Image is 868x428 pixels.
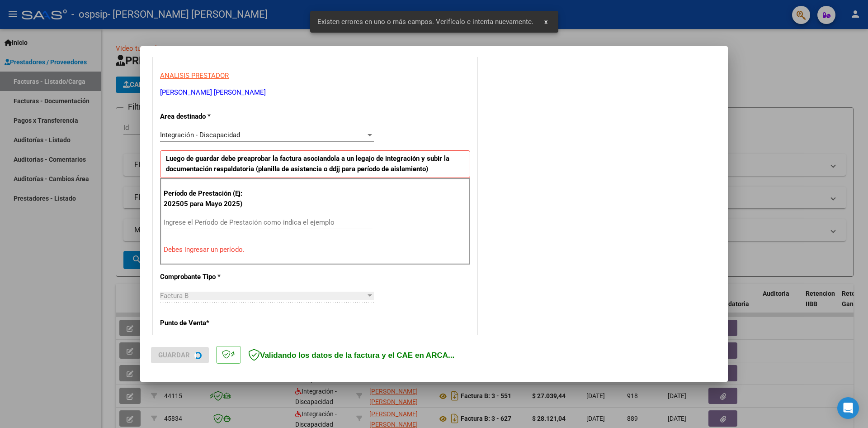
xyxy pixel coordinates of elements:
span: Guardar [158,351,190,359]
span: ANALISIS PRESTADOR [160,72,229,80]
button: Guardar [151,347,209,363]
p: Comprobante Tipo * [160,272,253,282]
p: Debes ingresar un período. [164,245,467,255]
button: x [537,14,555,30]
p: Area destinado * [160,111,253,122]
span: Integración - Discapacidad [160,131,240,139]
span: Validando los datos de la factura y el CAE en ARCA... [248,351,454,360]
p: Período de Prestación (Ej: 202505 para Mayo 2025) [164,188,255,209]
strong: Luego de guardar debe preaprobar la factura asociandola a un legajo de integración y subir la doc... [166,154,449,173]
span: Factura B [160,292,189,300]
span: Existen errores en uno o más campos. Verifícalo e intenta nuevamente. [317,17,533,26]
div: Open Intercom Messenger [837,397,859,419]
span: x [544,18,547,26]
p: Punto de Venta [160,318,253,328]
p: [PERSON_NAME] [PERSON_NAME] [160,87,470,98]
